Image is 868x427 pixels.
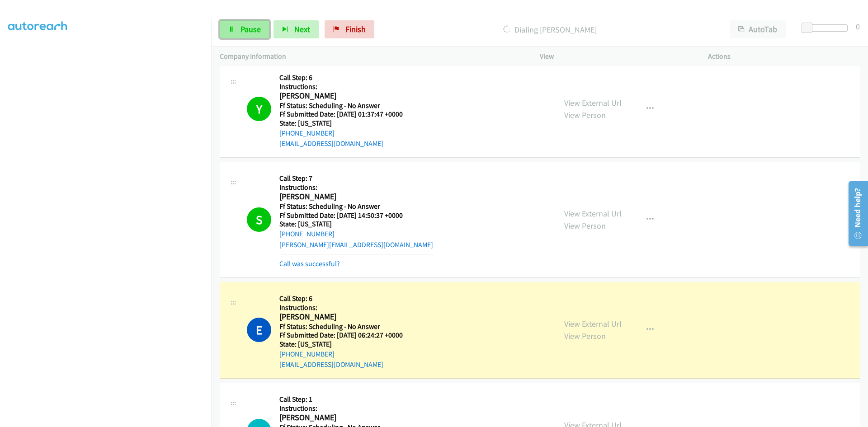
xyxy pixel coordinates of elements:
a: View Person [564,331,606,341]
a: Call was successful? [279,259,340,268]
h2: [PERSON_NAME] [279,413,414,423]
h5: Call Step: 6 [279,294,414,303]
a: [PERSON_NAME][EMAIL_ADDRESS][DOMAIN_NAME] [279,240,433,249]
h1: S [247,207,271,232]
h5: Ff Status: Scheduling - No Answer [279,322,414,331]
a: Pause [220,20,269,38]
a: [EMAIL_ADDRESS][DOMAIN_NAME] [279,360,383,369]
a: View External Url [564,208,622,219]
h5: Call Step: 7 [279,174,433,183]
h5: State: [US_STATE] [279,220,433,229]
h5: Ff Status: Scheduling - No Answer [279,101,414,110]
h5: Instructions: [279,303,414,312]
p: Company Information [220,51,524,62]
h5: Ff Submitted Date: [DATE] 06:24:27 +0000 [279,331,414,340]
p: Dialing [PERSON_NAME] [387,23,713,36]
h5: State: [US_STATE] [279,119,414,128]
div: 0 [856,20,860,33]
span: Next [294,24,310,34]
a: [PHONE_NUMBER] [279,129,335,137]
a: View Person [564,110,606,120]
a: [PHONE_NUMBER] [279,350,335,358]
h5: Call Step: 6 [279,73,414,82]
p: Actions [708,51,860,62]
a: View Person [564,221,606,231]
a: View External Url [564,98,622,108]
h5: Call Step: 1 [279,395,414,404]
span: Finish [345,24,366,34]
p: View [540,51,692,62]
a: [EMAIL_ADDRESS][DOMAIN_NAME] [279,139,383,148]
button: AutoTab [730,20,786,38]
h5: Ff Status: Scheduling - No Answer [279,202,433,211]
h5: Ff Submitted Date: [DATE] 01:37:47 +0000 [279,110,414,119]
h5: State: [US_STATE] [279,340,414,349]
div: Delay between calls (in seconds) [806,24,848,32]
h2: [PERSON_NAME] [279,91,414,101]
h2: [PERSON_NAME] [279,312,414,322]
iframe: Resource Center [842,178,868,249]
h1: E [247,318,271,342]
h2: [PERSON_NAME] [279,192,414,202]
h5: Instructions: [279,183,433,192]
span: Pause [241,24,261,34]
h5: Ff Submitted Date: [DATE] 14:50:37 +0000 [279,211,433,220]
h1: Y [247,97,271,121]
a: [PHONE_NUMBER] [279,230,335,238]
a: Finish [325,20,374,38]
h5: Instructions: [279,82,414,91]
button: Next [274,20,319,38]
h5: Instructions: [279,404,414,413]
a: View External Url [564,319,622,329]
